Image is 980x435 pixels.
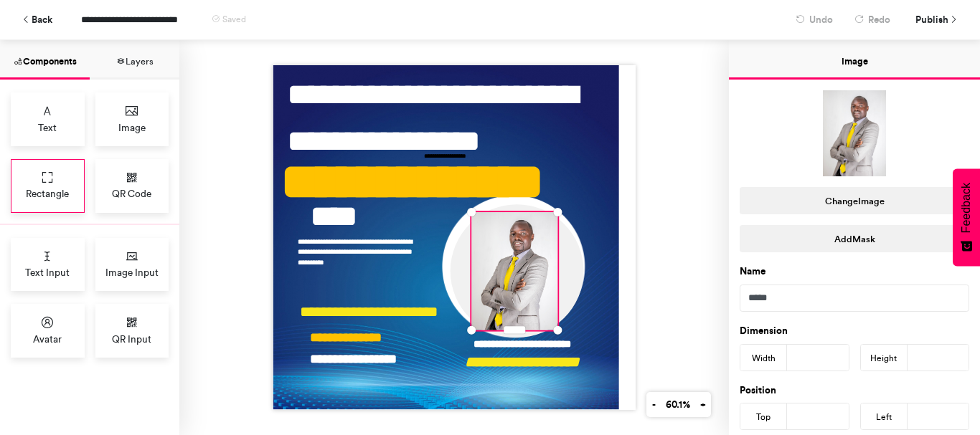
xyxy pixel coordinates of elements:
button: Back [14,7,60,32]
label: Dimension [740,324,788,338]
button: Layers [90,40,179,80]
button: - [646,392,661,417]
button: + [694,392,711,417]
button: 60.1% [660,392,695,417]
span: Publish [915,7,948,32]
span: Avatar [33,332,62,346]
span: Saved [222,14,246,24]
iframe: Drift Widget Chat Controller [908,363,963,418]
img: Avatar [451,204,584,338]
div: Width [740,345,787,372]
button: Feedback - Show survey [953,168,980,266]
button: Image [729,40,980,80]
button: ChangeImage [740,187,969,214]
div: Top [740,403,787,431]
span: Text [38,120,57,135]
div: Left [861,403,908,431]
span: QR Input [112,332,151,346]
span: Text Input [25,265,70,279]
button: Publish [905,7,966,32]
span: Image Input [105,265,159,279]
span: QR Code [112,186,151,201]
button: AddMask [740,225,969,252]
label: Position [740,383,776,398]
span: Rectangle [26,186,69,201]
span: Feedback [960,183,973,233]
div: Height [861,345,908,372]
label: Name [740,264,765,279]
span: Image [118,120,146,135]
